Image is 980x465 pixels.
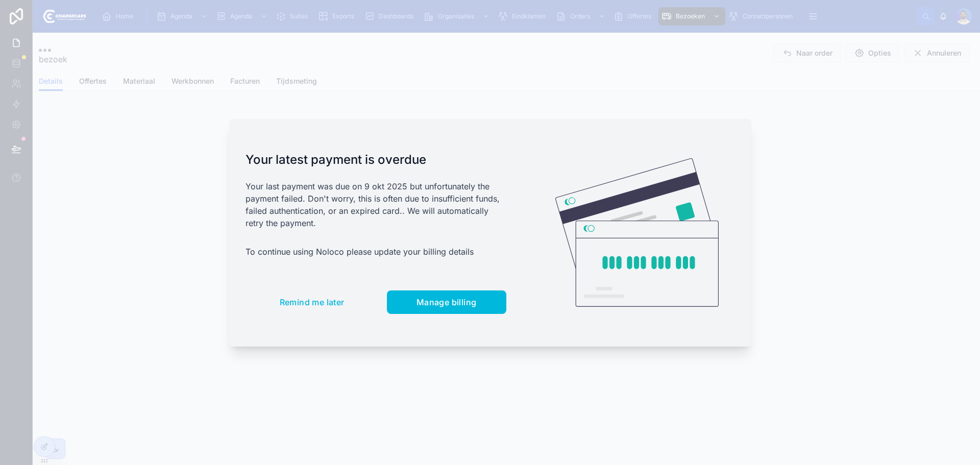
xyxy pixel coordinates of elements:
[246,180,506,229] p: Your last payment was due on 9 okt 2025 but unfortunately the payment failed. Don't worry, this i...
[246,246,506,258] p: To continue using Noloco please update your billing details
[387,290,506,314] button: Manage billing
[555,158,719,307] img: Credit card illustration
[416,297,477,307] span: Manage billing
[280,297,345,307] span: Remind me later
[246,152,506,168] h1: Your latest payment is overdue
[246,290,379,314] button: Remind me later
